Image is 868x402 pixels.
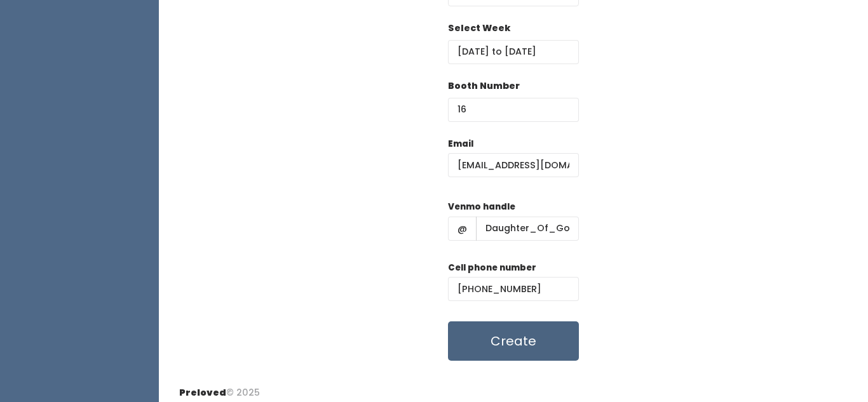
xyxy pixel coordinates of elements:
[448,321,579,361] button: Create
[448,22,510,35] label: Select Week
[448,277,579,301] input: (___) ___-____
[448,217,477,241] span: @
[448,201,515,213] label: Venmo handle
[448,138,473,151] label: Email
[448,79,520,93] label: Booth Number
[179,376,260,399] div: © 2025
[179,386,226,399] span: Preloved
[448,98,579,122] input: Booth Number
[448,40,579,64] input: Select week
[448,153,579,177] input: @ .
[448,262,536,274] label: Cell phone number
